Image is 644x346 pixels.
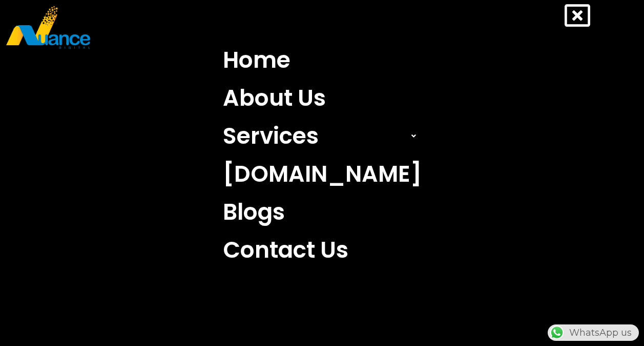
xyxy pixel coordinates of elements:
a: Home [215,41,429,79]
a: Blogs [215,193,429,231]
a: Contact Us [215,231,429,269]
a: [DOMAIN_NAME] [215,155,429,193]
a: Services [215,117,429,155]
img: nuance-qatar_logo [5,5,91,50]
img: WhatsApp [549,324,565,341]
div: WhatsApp us [548,324,639,341]
a: nuance-qatar_logo [5,5,317,50]
a: WhatsAppWhatsApp us [548,327,639,338]
a: About Us [215,79,429,117]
